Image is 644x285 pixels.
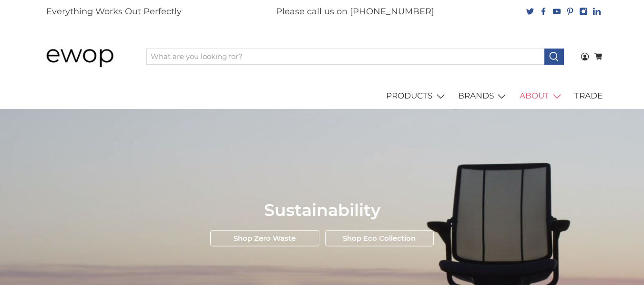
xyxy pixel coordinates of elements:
p: Everything Works Out Perfectly [46,5,182,18]
input: What are you looking for? [146,49,545,65]
a: BRANDS [453,83,514,109]
p: Please call us on [PHONE_NUMBER] [276,5,434,18]
span: Sustainability [264,200,380,220]
a: Shop Zero Waste [210,230,319,246]
a: PRODUCTS [381,83,453,109]
a: Shop Eco Collection [325,230,434,246]
a: ABOUT [514,83,569,109]
nav: main navigation [36,83,608,109]
a: TRADE [569,83,608,109]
